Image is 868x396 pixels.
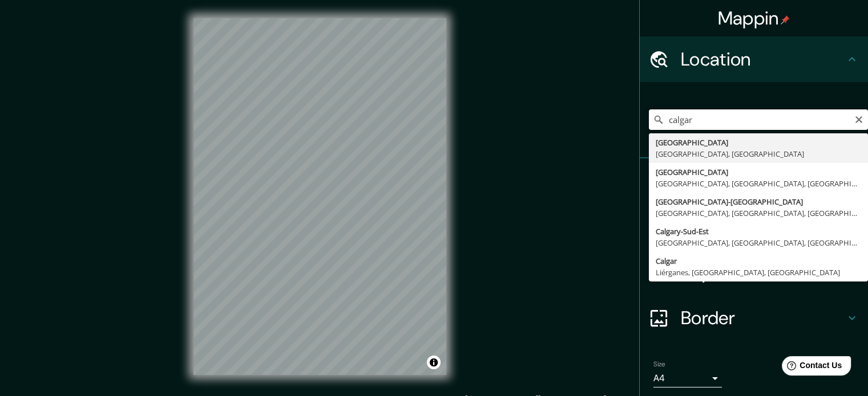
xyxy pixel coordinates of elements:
button: Clear [854,113,863,124]
button: Toggle attribution [427,356,441,369]
div: Calgary-Sud-Est [656,226,861,237]
h4: Location [681,48,845,71]
input: Pick your city or area [649,109,868,130]
label: Size [653,360,665,369]
div: [GEOGRAPHIC_DATA], [GEOGRAPHIC_DATA], [GEOGRAPHIC_DATA] [656,207,861,219]
div: Border [640,295,868,341]
div: [GEOGRAPHIC_DATA] [656,166,861,178]
img: pin-icon.png [781,15,790,25]
div: Pins [640,158,868,204]
div: Style [640,204,868,250]
div: A4 [653,369,722,387]
div: Liérganes, [GEOGRAPHIC_DATA], [GEOGRAPHIC_DATA] [656,267,861,278]
h4: Border [681,307,845,329]
div: [GEOGRAPHIC_DATA]-[GEOGRAPHIC_DATA] [656,196,861,207]
div: Calgar [656,255,861,267]
h4: Mappin [718,7,790,30]
div: [GEOGRAPHIC_DATA], [GEOGRAPHIC_DATA] [656,148,861,160]
div: [GEOGRAPHIC_DATA] [656,137,861,148]
h4: Layout [681,261,845,284]
div: [GEOGRAPHIC_DATA], [GEOGRAPHIC_DATA], [GEOGRAPHIC_DATA] [656,178,861,189]
iframe: Help widget launcher [766,352,855,383]
div: [GEOGRAPHIC_DATA], [GEOGRAPHIC_DATA], [GEOGRAPHIC_DATA] [656,237,861,248]
div: Layout [640,250,868,295]
canvas: Map [193,18,446,375]
div: Location [640,36,868,82]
